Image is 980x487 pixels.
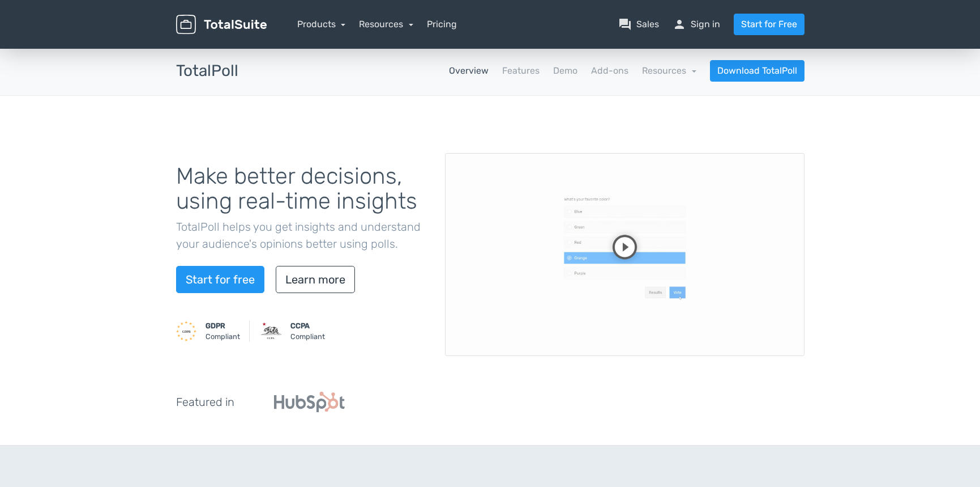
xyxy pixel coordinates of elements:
[618,18,632,31] span: question_answer
[176,266,264,293] a: Start for free
[502,64,540,78] a: Features
[176,164,428,214] h1: Make better decisions, using real-time insights
[261,321,281,341] img: CCPA
[591,64,628,78] a: Add-ons
[176,15,267,35] img: TotalSuite for WordPress
[553,64,577,78] a: Demo
[290,321,310,330] strong: CCPA
[206,320,240,342] small: Compliant
[673,18,686,31] span: person
[176,62,238,80] h3: TotalPoll
[734,14,804,35] a: Start for Free
[176,218,428,252] p: TotalPoll helps you get insights and understand your audience's opinions better using polls.
[176,321,196,341] img: GDPR
[297,19,346,29] a: Products
[176,396,234,408] h5: Featured in
[449,64,489,78] a: Overview
[274,392,345,412] img: Hubspot
[359,19,413,29] a: Resources
[276,266,355,293] a: Learn more
[290,320,325,342] small: Compliant
[206,321,225,330] strong: GDPR
[618,18,659,31] a: question_answerSales
[673,18,720,31] a: personSign in
[710,60,804,82] a: Download TotalPoll
[427,18,457,31] a: Pricing
[642,65,696,76] a: Resources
